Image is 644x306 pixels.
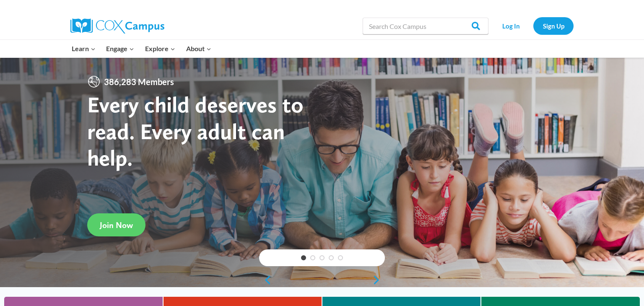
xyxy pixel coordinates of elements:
[106,43,134,54] span: Engage
[533,17,574,34] a: Sign Up
[259,275,272,285] a: previous
[66,40,216,57] nav: Primary Navigation
[259,272,385,288] div: content slider buttons
[100,220,133,230] span: Join Now
[101,75,177,88] span: 386,283 Members
[70,18,164,34] img: Cox Campus
[338,255,343,260] a: 5
[372,275,385,285] a: next
[87,91,304,171] strong: Every child deserves to read. Every adult can help.
[329,255,334,260] a: 4
[493,17,574,34] nav: Secondary Navigation
[301,255,306,260] a: 1
[363,18,488,34] input: Search Cox Campus
[186,43,211,54] span: About
[310,255,315,260] a: 2
[87,213,145,236] a: Join Now
[319,255,325,260] a: 3
[145,43,175,54] span: Explore
[493,17,529,34] a: Log In
[72,43,96,54] span: Learn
